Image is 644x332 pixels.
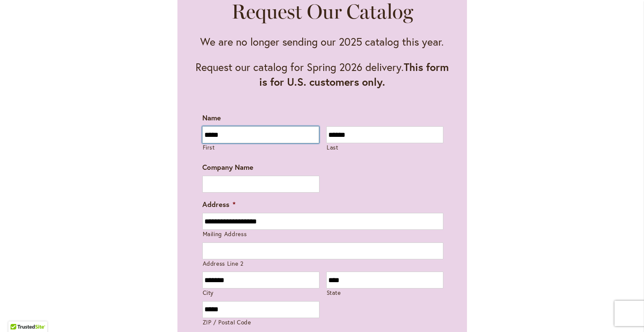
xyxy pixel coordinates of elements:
[203,144,319,152] label: First
[200,34,444,49] p: We are no longer sending our 2025 catalog this year.
[327,144,443,152] label: Last
[203,289,319,297] label: City
[194,60,450,90] p: Request our catalog for Spring 2026 delivery.
[202,163,253,172] label: Company Name
[203,230,443,238] label: Mailing Address
[203,260,443,268] label: Address Line 2
[202,113,221,122] label: Name
[202,200,236,209] label: Address
[327,289,443,297] label: State
[259,60,449,89] strong: This form is for U.S. customers only.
